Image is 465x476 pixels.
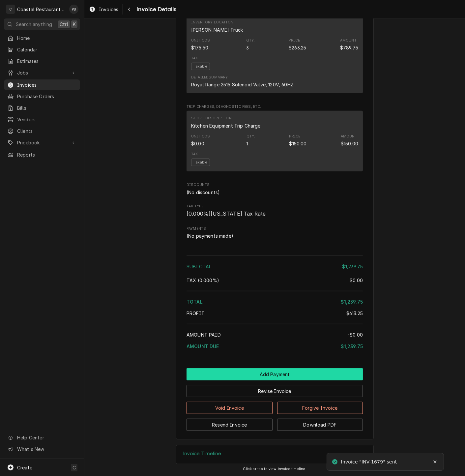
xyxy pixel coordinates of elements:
button: Navigate back [124,4,134,15]
span: Pricebook [17,139,67,146]
div: Inventory Location [191,20,243,33]
button: Download PDF [277,419,363,431]
div: Short Description [191,116,232,121]
div: Amount [341,134,358,147]
div: Discounts List [187,189,363,196]
div: Inventory Location [191,20,233,25]
div: $613.25 [346,310,363,317]
div: Qty. [246,38,255,43]
span: Bills [17,104,77,111]
span: Discounts [187,182,363,188]
a: Calendar [4,44,80,55]
div: $1,239.75 [341,343,363,350]
div: Price [289,44,306,51]
div: Amount Paid [187,331,363,338]
span: Create [17,465,32,470]
span: Invoices [17,81,77,88]
button: Forgive Invoice [277,402,363,414]
div: Quantity [246,44,249,51]
a: Clients [4,126,80,136]
div: Subtotal [187,263,363,270]
div: Cost [191,38,212,51]
div: Accordion Header [176,445,373,464]
button: Resend Invoice [187,419,273,431]
div: Price [289,134,301,139]
div: Invoice Timeline [176,445,374,464]
div: Button Group Row [187,368,363,380]
a: Purchase Orders [4,91,80,102]
a: Invoices [86,4,121,15]
span: Tax Type [187,210,363,218]
span: [ 0.000 %] [US_STATE] Tax Rate [187,211,266,217]
div: C [6,5,15,14]
div: $0.00 [350,277,363,284]
a: Reports [4,149,80,160]
a: Go to Pricebook [4,137,80,148]
span: Calendar [17,46,77,53]
div: -$0.00 [348,331,363,338]
span: Tax ( 0.000% ) [187,278,219,283]
span: Amount Due [187,343,219,349]
a: Home [4,33,80,44]
div: Cost [191,134,212,147]
div: Tax Type [187,204,363,218]
span: Taxable [191,63,210,70]
div: Amount Due [187,343,363,350]
span: Subtotal [187,264,211,269]
div: Amount [340,38,357,43]
span: Total [187,299,203,305]
div: Amount [340,38,358,51]
div: Button Group Row [187,414,363,431]
div: Coastal Restaurant Repair [17,6,66,13]
div: Amount [341,134,357,139]
a: Go to What's New [4,444,80,455]
span: K [73,21,76,28]
span: Profit [187,311,205,316]
span: Jobs [17,69,67,76]
a: Estimates [4,56,80,67]
div: Trip Charges, Diagnostic Fees, etc. [187,104,363,174]
div: Tax [191,56,198,61]
a: Go to Jobs [4,67,80,78]
span: Invoice Details [134,5,176,14]
span: Help Center [17,434,76,441]
span: Trip Charges, Diagnostic Fees, etc. [187,104,363,109]
button: Add Payment [187,368,363,380]
div: PB [69,5,78,14]
div: Qty. [247,134,255,139]
span: Clients [17,128,77,134]
button: Revise Invoice [187,385,363,397]
div: Button Group [187,368,363,431]
span: Home [17,35,77,42]
div: Invoice "INV-1679" sent [341,459,398,465]
div: Inventory Location [191,26,243,33]
div: Short Description [191,116,261,129]
div: Price [289,38,306,51]
a: Go to Help Center [4,432,80,443]
div: $1,239.75 [342,263,363,270]
span: Purchase Orders [17,93,77,100]
button: Void Invoice [187,402,273,414]
div: Price [289,134,307,147]
div: Detailed Summary [191,75,228,80]
div: Unit Cost [191,38,212,43]
span: Estimates [17,58,77,65]
div: Cost [191,140,204,147]
div: Quantity [247,134,255,147]
div: Royal Range 2515 Solenoid Valve, 120V, 60HZ [191,81,294,88]
button: Accordion Details Expand Trigger [176,445,373,464]
div: Unit Cost [191,134,212,139]
div: Discounts [187,182,363,195]
label: Payments [187,226,363,231]
h3: Invoice Timeline [183,451,221,457]
span: Taxable [191,159,210,166]
span: Click or tap to view invoice timeline. [243,467,306,471]
a: Invoices [4,79,80,90]
div: Total [187,298,363,305]
div: Amount Summary [187,253,363,354]
span: Ctrl [60,21,68,28]
div: Trip Charges, Diagnostic Fees, etc. List [187,111,363,174]
span: Vendors [17,116,77,123]
div: Payments [187,226,363,239]
div: Quantity [246,38,255,51]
